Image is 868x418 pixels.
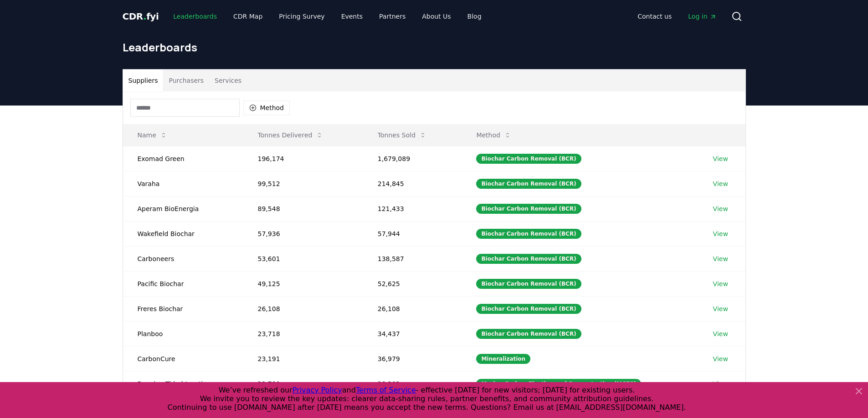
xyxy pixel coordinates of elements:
[166,8,488,25] nav: Main
[476,204,581,214] div: Biochar Carbon Removal (BCR)
[243,321,363,346] td: 23,718
[363,321,462,346] td: 34,437
[372,8,413,25] a: Partners
[243,196,363,221] td: 89,548
[123,40,746,55] h1: Leaderboards
[469,126,519,144] button: Method
[363,246,462,271] td: 138,587
[123,11,159,22] span: CDR fyi
[251,126,331,144] button: Tonnes Delivered
[123,10,159,23] a: CDR.fyi
[123,246,243,271] td: Carboneers
[363,146,462,171] td: 1,679,089
[209,70,247,91] button: Services
[123,271,243,296] td: Pacific Biochar
[272,8,332,25] a: Pricing Survey
[166,8,224,25] a: Leaderboards
[130,126,175,144] button: Name
[476,154,581,164] div: Biochar Carbon Removal (BCR)
[123,70,164,91] button: Suppliers
[476,179,581,189] div: Biochar Carbon Removal (BCR)
[243,346,363,371] td: 23,191
[713,229,728,238] a: View
[713,279,728,288] a: View
[713,354,728,363] a: View
[363,371,462,396] td: 28,202
[476,354,530,364] div: Mineralization
[713,254,728,263] a: View
[123,221,243,246] td: Wakefield Biochar
[143,11,146,22] span: .
[460,8,489,25] a: Blog
[713,154,728,163] a: View
[415,8,458,25] a: About Us
[370,126,434,144] button: Tonnes Sold
[363,171,462,196] td: 214,845
[713,204,728,213] a: View
[476,379,641,389] div: Marine Carbon Fixation and Sequestration (MCFS)
[688,12,716,21] span: Log in
[476,254,581,264] div: Biochar Carbon Removal (BCR)
[226,8,270,25] a: CDR Map
[363,221,462,246] td: 57,944
[713,304,728,313] a: View
[123,371,243,396] td: Running Tide | Inactive
[476,304,581,314] div: Biochar Carbon Removal (BCR)
[476,279,581,289] div: Biochar Carbon Removal (BCR)
[713,329,728,338] a: View
[243,296,363,321] td: 26,108
[243,271,363,296] td: 49,125
[243,246,363,271] td: 53,601
[123,171,243,196] td: Varaha
[123,146,243,171] td: Exomad Green
[630,8,679,25] a: Contact us
[476,329,581,339] div: Biochar Carbon Removal (BCR)
[630,8,724,25] nav: Main
[713,379,728,388] a: View
[243,171,363,196] td: 99,512
[123,296,243,321] td: Freres Biochar
[243,101,290,115] button: Method
[334,8,370,25] a: Events
[123,346,243,371] td: CarbonCure
[243,146,363,171] td: 196,174
[163,70,209,91] button: Purchasers
[476,229,581,239] div: Biochar Carbon Removal (BCR)
[123,321,243,346] td: Planboo
[681,8,724,25] a: Log in
[713,179,728,188] a: View
[243,221,363,246] td: 57,936
[123,196,243,221] td: Aperam BioEnergia
[363,271,462,296] td: 52,625
[243,371,363,396] td: 22,780
[363,296,462,321] td: 26,108
[363,346,462,371] td: 36,979
[363,196,462,221] td: 121,433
